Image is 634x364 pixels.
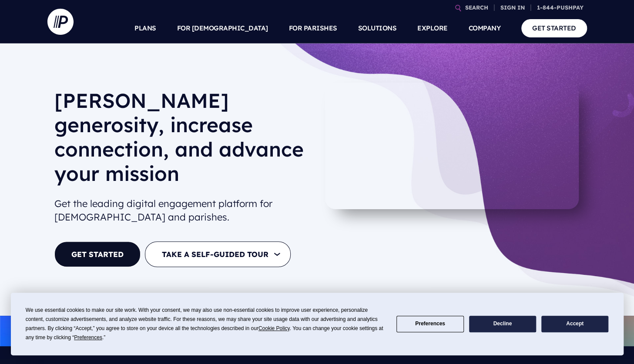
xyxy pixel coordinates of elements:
button: Decline [469,316,536,333]
a: FOR [DEMOGRAPHIC_DATA] [177,13,268,43]
a: PLANS [134,13,156,43]
a: GET STARTED [521,19,587,37]
button: TAKE A SELF-GUIDED TOUR [145,241,291,267]
button: Accept [541,316,608,333]
span: Preferences [74,334,102,341]
div: Cookie Consent Prompt [11,293,624,355]
h2: Get the leading digital engagement platform for [DEMOGRAPHIC_DATA] and parishes. [54,194,310,227]
a: COMPANY [469,13,501,43]
a: SOLUTIONS [358,13,397,43]
a: FOR PARISHES [289,13,337,43]
a: EXPLORE [417,13,448,43]
h1: [PERSON_NAME] generosity, increase connection, and advance your mission [54,88,310,193]
div: We use essential cookies to make our site work. With your consent, we may also use non-essential ... [26,306,386,342]
a: GET STARTED [54,241,141,267]
button: Preferences [396,316,463,333]
span: Cookie Policy [258,325,290,331]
